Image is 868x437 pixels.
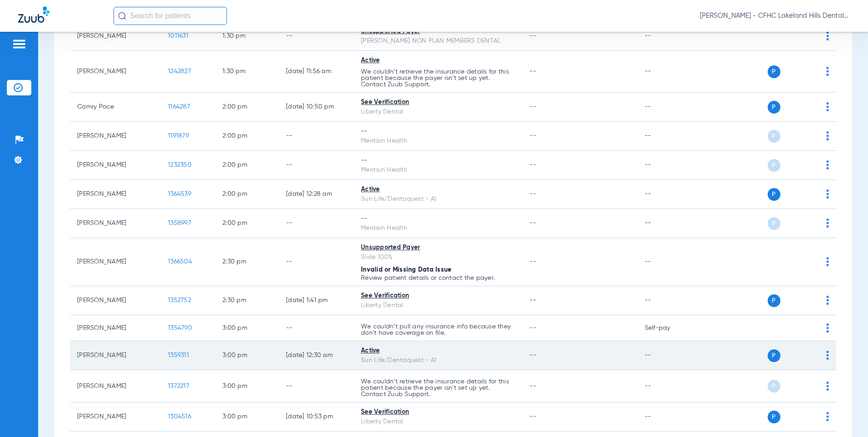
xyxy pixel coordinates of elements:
[279,93,354,122] td: [DATE] 10:50 PM
[529,352,536,358] span: --
[529,162,536,168] span: --
[168,383,189,389] span: 1372217
[70,93,161,122] td: Camry Pace
[361,127,515,136] div: --
[70,209,161,238] td: [PERSON_NAME]
[361,107,515,117] div: Liberty Dental
[168,413,191,420] span: 1304516
[768,380,780,392] span: P
[279,51,354,93] td: [DATE] 11:56 AM
[700,11,850,20] span: [PERSON_NAME] - CFHC Lakeland Hills Dental
[279,122,354,151] td: --
[168,33,188,39] span: 1011631
[168,220,191,226] span: 1358997
[70,238,161,286] td: [PERSON_NAME]
[361,69,515,88] p: We couldn’t retrieve the insurance details for this patient because the payer isn’t set up yet. C...
[215,180,279,209] td: 2:00 PM
[529,104,536,110] span: --
[529,68,536,74] span: --
[361,136,515,146] div: Meritain Health
[279,238,354,286] td: --
[361,223,515,233] div: Meritain Health
[168,104,190,110] span: 1164287
[361,407,515,417] div: See Verification
[637,151,699,180] td: --
[529,325,536,331] span: --
[361,323,515,336] p: We couldn’t pull any insurance info because they don’t have coverage on file.
[768,65,780,78] span: P
[826,218,829,228] img: group-dot-blue.svg
[279,22,354,51] td: --
[637,286,699,315] td: --
[637,22,699,51] td: --
[361,185,515,194] div: Active
[361,291,515,301] div: See Verification
[637,238,699,286] td: --
[361,56,515,65] div: Active
[215,402,279,432] td: 3:00 PM
[279,180,354,209] td: [DATE] 12:28 AM
[279,402,354,432] td: [DATE] 10:53 PM
[361,301,515,310] div: Liberty Dental
[215,51,279,93] td: 1:30 PM
[279,209,354,238] td: --
[279,151,354,180] td: --
[826,257,829,266] img: group-dot-blue.svg
[637,180,699,209] td: --
[637,402,699,432] td: --
[18,7,49,23] img: Zuub Logo
[826,189,829,199] img: group-dot-blue.svg
[826,160,829,169] img: group-dot-blue.svg
[361,36,515,46] div: [PERSON_NAME] NON PLAN MEMBERS DENTAL
[215,370,279,402] td: 3:00 PM
[529,383,536,389] span: --
[361,194,515,204] div: Sun Life/Dentaquest - AI
[768,411,780,423] span: P
[361,378,515,397] p: We couldn’t retrieve the insurance details for this patient because the payer isn’t set up yet. C...
[12,39,26,50] img: hamburger-icon
[215,286,279,315] td: 2:30 PM
[361,165,515,175] div: Meritain Health
[215,315,279,341] td: 3:00 PM
[168,68,191,74] span: 1242827
[637,122,699,151] td: --
[637,209,699,238] td: --
[826,382,829,391] img: group-dot-blue.svg
[215,209,279,238] td: 2:00 PM
[168,191,191,197] span: 1364539
[215,151,279,180] td: 2:00 PM
[361,417,515,427] div: Liberty Dental
[529,33,536,39] span: --
[70,286,161,315] td: [PERSON_NAME]
[768,217,780,230] span: P
[826,131,829,140] img: group-dot-blue.svg
[70,151,161,180] td: [PERSON_NAME]
[826,31,829,40] img: group-dot-blue.svg
[637,93,699,122] td: --
[168,352,189,358] span: 1359311
[70,341,161,370] td: [PERSON_NAME]
[529,413,536,420] span: --
[826,351,829,360] img: group-dot-blue.svg
[70,370,161,402] td: [PERSON_NAME]
[70,315,161,341] td: [PERSON_NAME]
[70,122,161,151] td: [PERSON_NAME]
[823,393,868,437] div: Chat Widget
[361,243,515,253] div: Unsupported Payer
[768,159,780,172] span: P
[215,122,279,151] td: 2:00 PM
[70,180,161,209] td: [PERSON_NAME]
[70,51,161,93] td: [PERSON_NAME]
[70,22,161,51] td: [PERSON_NAME]
[168,133,189,139] span: 1191879
[768,101,780,114] span: P
[826,323,829,333] img: group-dot-blue.svg
[826,102,829,111] img: group-dot-blue.svg
[826,296,829,305] img: group-dot-blue.svg
[361,98,515,107] div: See Verification
[768,349,780,362] span: P
[168,297,191,303] span: 1352752
[361,267,451,273] span: Invalid or Missing Data Issue
[637,315,699,341] td: Self-pay
[361,156,515,165] div: --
